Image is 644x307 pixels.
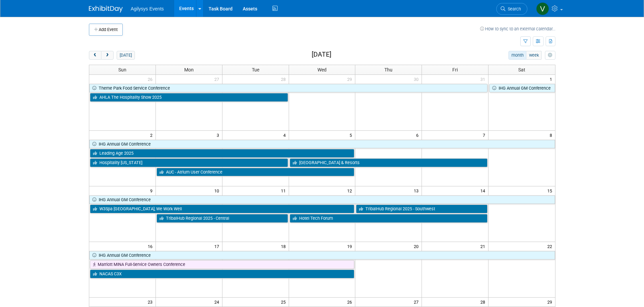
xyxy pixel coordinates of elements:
[349,131,355,139] span: 5
[89,24,123,36] button: Add Event
[347,242,355,250] span: 19
[508,51,526,60] button: month
[505,6,521,11] span: Search
[347,298,355,306] span: 26
[280,186,289,195] span: 11
[252,67,259,72] span: Tue
[452,67,458,72] span: Fri
[147,75,156,83] span: 26
[131,6,164,11] span: Agilysys Events
[526,51,542,60] button: week
[413,186,422,195] span: 13
[545,51,555,60] button: myCustomButton
[89,51,101,60] button: prev
[184,67,194,72] span: Mon
[290,158,488,167] a: [GEOGRAPHIC_DATA] & Resorts
[347,75,355,83] span: 29
[283,131,289,139] span: 4
[90,149,355,158] a: Leading Age 2025
[280,298,289,306] span: 25
[290,214,488,223] a: Hotel Tech Forum
[384,67,392,72] span: Thu
[117,51,135,60] button: [DATE]
[214,298,222,306] span: 24
[413,298,422,306] span: 27
[489,84,555,93] a: IHG Annual GM Conference
[89,84,488,93] a: Theme Park Food Service Conference
[216,131,222,139] span: 3
[147,298,156,306] span: 23
[496,3,527,15] a: Search
[482,131,488,139] span: 7
[90,93,288,102] a: AHLA The Hospitality Show 2025
[280,242,289,250] span: 18
[547,242,555,250] span: 22
[149,131,156,139] span: 2
[89,6,123,12] img: ExhibitDay
[90,158,288,167] a: Hospitality [US_STATE]
[118,67,126,72] span: Sun
[480,186,488,195] span: 14
[312,51,331,58] h2: [DATE]
[356,205,487,213] a: TribalHub Regional 2025 - Southwest
[549,75,555,83] span: 1
[89,251,555,260] a: IHG Annual GM Conference
[149,186,156,195] span: 9
[413,75,422,83] span: 30
[214,75,222,83] span: 27
[415,131,422,139] span: 6
[547,186,555,195] span: 15
[280,75,289,83] span: 28
[157,214,288,223] a: TribalHub Regional 2025 - Central
[101,51,114,60] button: next
[549,131,555,139] span: 8
[480,242,488,250] span: 21
[90,205,355,213] a: W3Spa [GEOGRAPHIC_DATA], We Work Well
[480,298,488,306] span: 28
[547,298,555,306] span: 29
[89,140,555,149] a: IHG Annual GM Conference
[548,53,552,58] i: Personalize Calendar
[214,242,222,250] span: 17
[536,2,549,15] img: Vaitiare Munoz
[480,75,488,83] span: 31
[157,168,355,177] a: AUC - Atrium User Conference
[480,26,555,31] a: How to sync to an external calendar...
[214,186,222,195] span: 10
[90,260,355,269] a: Marriott MINA Full-Service Owners Conference
[413,242,422,250] span: 20
[89,195,555,204] a: IHG Annual GM Conference
[90,270,355,278] a: NACAS C3X
[317,67,327,72] span: Wed
[147,242,156,250] span: 16
[518,67,525,72] span: Sat
[347,186,355,195] span: 12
